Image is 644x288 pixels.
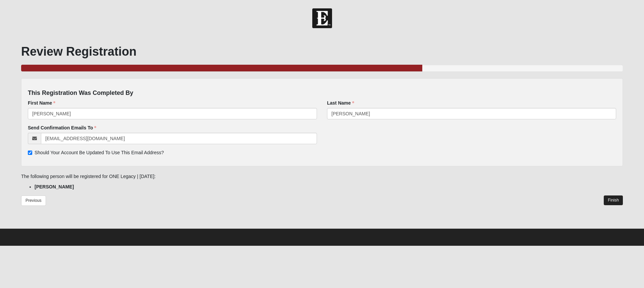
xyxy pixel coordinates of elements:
span: Should Your Account Be Updated To Use This Email Address? [35,150,164,155]
a: Finish [604,195,623,205]
label: Last Name [327,100,354,106]
strong: [PERSON_NAME] [35,184,74,189]
p: The following person will be registered for ONE Legacy | [DATE]: [21,173,623,180]
label: First Name [28,100,55,106]
input: Should Your Account Be Updated To Use This Email Address? [28,151,32,155]
label: Send Confirmation Emails To [28,124,96,131]
img: Church of Eleven22 Logo [312,8,332,28]
h1: Review Registration [21,44,623,59]
a: Previous [21,195,46,206]
h4: This Registration Was Completed By [28,90,616,97]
